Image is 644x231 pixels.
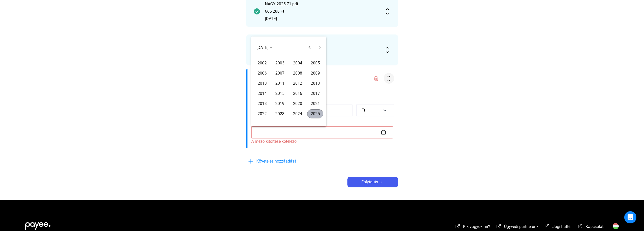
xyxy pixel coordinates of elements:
[306,58,324,68] button: 2005
[624,211,636,223] div: Intercom Messenger megnyitása
[258,61,267,65] font: 2002
[257,45,268,50] font: [DATE]
[306,68,324,78] button: 2009
[253,78,271,88] button: 2010
[293,71,302,76] font: 2008
[253,42,276,52] button: Choose date
[258,91,267,96] font: 2014
[311,91,320,96] font: 2017
[306,78,324,88] button: 2013
[293,81,302,86] font: 2012
[289,99,306,109] button: 2020
[253,99,271,109] button: 2018
[253,58,271,68] button: 2002
[315,42,325,52] button: Next 24 years
[253,88,271,99] button: 2014
[289,88,306,99] button: 2016
[293,91,302,96] font: 2016
[293,111,302,116] font: 2024
[304,42,315,52] button: Previous 24 years
[289,68,306,78] button: 2008
[271,109,289,119] button: 2023
[311,71,320,76] font: 2009
[306,109,324,119] button: 2025
[311,61,320,65] font: 2005
[311,101,320,106] font: 2021
[271,78,289,88] button: 2011
[271,58,289,68] button: 2003
[311,81,320,86] font: 2013
[293,101,302,106] font: 2020
[289,78,306,88] button: 2012
[258,111,267,116] font: 2022
[311,111,320,116] font: 2025
[275,81,284,86] font: 2011
[253,68,271,78] button: 2006
[253,109,271,119] button: 2022
[258,71,267,76] font: 2006
[293,61,302,65] font: 2004
[275,71,284,76] font: 2007
[275,111,284,116] font: 2023
[289,109,306,119] button: 2024
[271,99,289,109] button: 2019
[271,88,289,99] button: 2015
[258,101,267,106] font: 2018
[289,58,306,68] button: 2004
[275,101,284,106] font: 2019
[271,68,289,78] button: 2007
[306,88,324,99] button: 2017
[258,81,267,86] font: 2010
[306,99,324,109] button: 2021
[275,91,284,96] font: 2015
[275,61,284,65] font: 2003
